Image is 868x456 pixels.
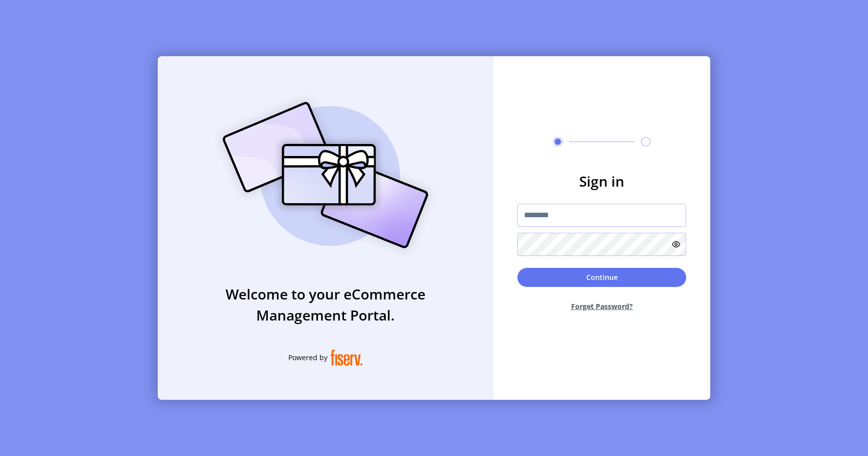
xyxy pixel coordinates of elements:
h3: Sign in [517,171,686,192]
span: Powered by [288,352,328,363]
img: card_Illustration.svg [207,91,444,259]
button: Forget Password? [517,293,686,320]
button: Continue [517,268,686,287]
h3: Welcome to your eCommerce Management Portal. [158,283,493,326]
